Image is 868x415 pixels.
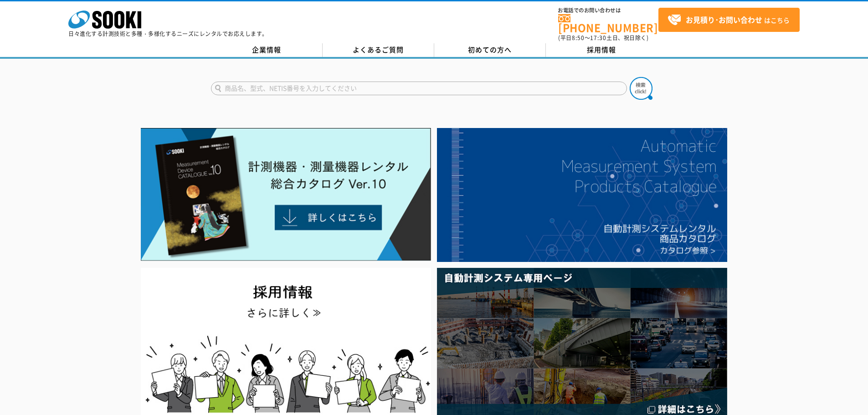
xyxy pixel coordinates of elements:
[668,13,790,27] span: はこちら
[211,43,323,57] a: 企業情報
[658,8,800,32] a: お見積り･お問い合わせはこちら
[590,34,606,42] span: 17:30
[211,82,627,95] input: 商品名、型式、NETIS番号を入力してください
[686,14,762,25] strong: お見積り･お問い合わせ
[68,31,268,36] p: 日々進化する計測技術と多種・多様化するニーズにレンタルでお応えします。
[437,128,727,262] img: 自動計測システムカタログ
[323,43,434,57] a: よくあるご質問
[546,43,657,57] a: 採用情報
[558,14,658,33] a: [PHONE_NUMBER]
[434,43,546,57] a: 初めての方へ
[572,34,585,42] span: 8:50
[141,128,431,261] img: Catalog Ver10
[468,45,512,55] span: 初めての方へ
[630,77,652,100] img: btn_search.png
[558,8,658,13] span: お電話でのお問い合わせは
[558,34,648,42] span: (平日 ～ 土日、祝日除く)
